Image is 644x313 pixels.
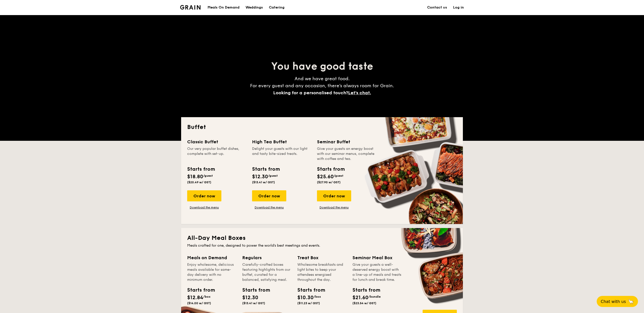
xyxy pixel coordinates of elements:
span: You have good taste [271,60,373,72]
img: Grain [180,5,200,10]
a: Download the menu [252,205,286,209]
div: Carefully-crafted boxes featuring highlights from our buffet, curated for a balanced, satisfying ... [242,262,291,282]
div: Starts from [252,165,279,173]
span: 🦙 [628,299,634,304]
span: ($27.90 w/ GST) [317,181,341,184]
div: Give your guests an energy boost with our seminar menus, complete with coffee and tea. [317,146,376,161]
div: Meals on Demand [187,254,236,261]
span: ($13.41 w/ GST) [252,181,275,184]
span: $12.30 [252,174,268,180]
span: ($23.54 w/ GST) [352,301,376,305]
div: Give your guests a well-deserved energy boost with a line-up of meals and treats for lunch and br... [352,262,401,282]
span: /guest [334,174,343,177]
h2: Buffet [187,123,457,131]
div: Starts from [297,286,320,294]
div: Enjoy wholesome, delicious meals available for same-day delivery with no minimum order. [187,262,236,282]
span: Looking for a personalised touch? [273,90,348,96]
span: ($20.49 w/ GST) [187,181,211,184]
span: /guest [203,174,213,177]
span: /bundle [369,295,381,298]
div: Starts from [242,286,265,294]
div: High Tea Buffet [252,138,311,145]
span: $18.80 [187,174,203,180]
div: Wholesome breakfasts and light bites to keep your attendees energised throughout the day. [297,262,346,282]
div: Order now [317,190,351,201]
span: Chat with us [601,299,626,304]
span: And we have great food. For every guest and any occasion, there’s always room for Grain. [250,76,394,96]
div: Regulars [242,254,291,261]
span: ($13.41 w/ GST) [242,301,265,305]
a: Download the menu [317,205,351,209]
div: Starts from [187,286,210,294]
div: Starts from [317,165,344,173]
div: Starts from [187,165,215,173]
div: Classic Buffet [187,138,246,145]
span: $10.30 [297,295,314,301]
div: Order now [252,190,286,201]
div: Seminar Meal Box [352,254,401,261]
h2: All-Day Meal Boxes [187,234,457,242]
span: $21.60 [352,295,369,301]
span: Let's chat. [348,90,371,96]
span: /box [203,295,211,298]
div: Delight your guests with our light and tasty bite-sized treats. [252,146,311,161]
span: /box [314,295,321,298]
span: /guest [268,174,278,177]
button: Chat with us🦙 [597,296,638,307]
span: $12.84 [187,295,203,301]
a: Download the menu [187,205,221,209]
div: Our very popular buffet dishes, complete with set-up. [187,146,246,161]
a: Logotype [180,5,200,10]
span: ($14.00 w/ GST) [187,301,211,305]
div: Treat Box [297,254,346,261]
span: ($11.23 w/ GST) [297,301,320,305]
div: Seminar Buffet [317,138,376,145]
span: $25.60 [317,174,334,180]
div: Order now [187,190,221,201]
span: $12.30 [242,295,258,301]
div: Starts from [352,286,375,294]
div: Meals crafted for one, designed to power the world's best meetings and events. [187,243,457,248]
